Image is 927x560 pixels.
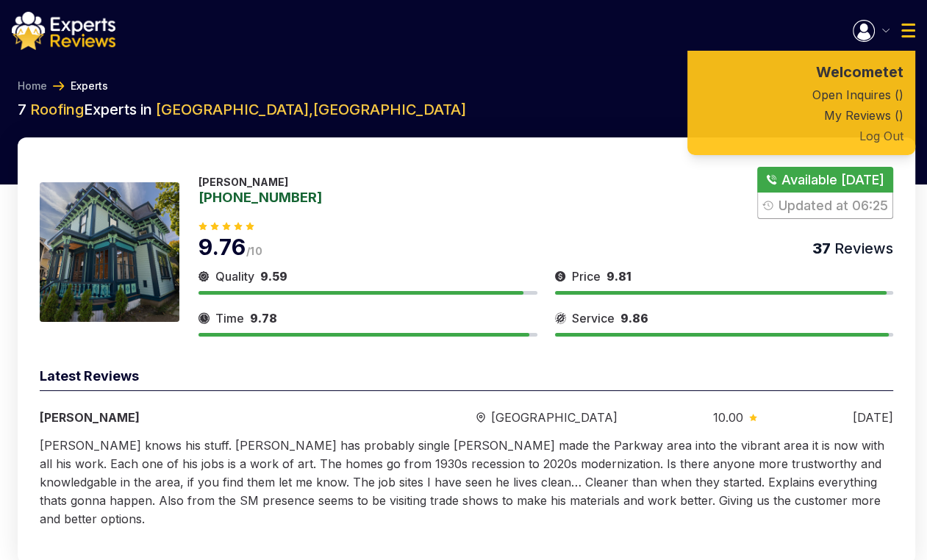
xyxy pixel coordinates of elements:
[18,79,47,93] a: Home
[30,101,84,118] span: Roofing
[40,366,893,391] div: Latest Reviews
[40,409,381,426] div: [PERSON_NAME]
[620,311,648,326] span: 9.86
[853,409,893,426] div: [DATE]
[749,414,757,421] img: slider icon
[831,240,893,257] span: Reviews
[198,268,210,285] img: slider icon
[476,412,485,423] img: slider icon
[555,309,566,327] img: slider icon
[687,85,915,105] a: Open Inquires ( )
[901,24,915,37] img: Menu Icon
[71,79,108,93] a: Experts
[491,409,618,426] span: [GEOGRAPHIC_DATA]
[687,60,915,85] a: Welcome tet
[12,12,115,50] img: logo
[606,269,631,284] span: 9.81
[812,240,831,257] span: 37
[12,79,915,93] nav: Breadcrumb
[198,190,322,204] a: [PHONE_NUMBER]
[687,126,915,146] button: Log Out
[198,234,246,260] span: 9.76
[215,309,244,327] span: Time
[18,99,915,120] h2: 7 Experts in
[853,20,875,42] img: Menu Icon
[198,309,210,327] img: slider icon
[572,268,601,285] span: Price
[198,176,322,188] p: [PERSON_NAME]
[882,29,890,32] img: Menu Icon
[246,245,262,257] span: /10
[555,268,566,285] img: slider icon
[687,105,915,126] a: My Reviews ( )
[250,311,277,326] span: 9.78
[40,438,884,526] span: [PERSON_NAME] knows his stuff. [PERSON_NAME] has probably single [PERSON_NAME] made the Parkway a...
[260,269,287,284] span: 9.59
[215,268,254,285] span: Quality
[40,182,179,322] img: 175933056172119.jpeg
[713,409,743,426] span: 10.00
[572,309,615,327] span: Service
[156,101,466,118] span: [GEOGRAPHIC_DATA] , [GEOGRAPHIC_DATA]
